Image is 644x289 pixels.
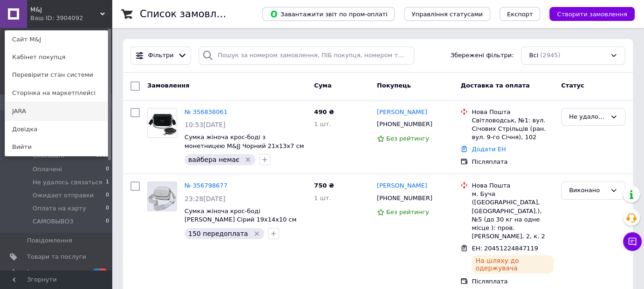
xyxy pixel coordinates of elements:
div: На шляху до одержувача [472,255,554,274]
span: 150 передоплата [188,230,248,237]
span: Без рейтингу [386,208,429,215]
span: 23:28[DATE] [185,195,226,202]
span: Збережені фільтри: [451,51,514,60]
button: Експорт [500,7,541,21]
span: 1 [100,269,107,276]
span: 1 шт. [314,121,331,128]
a: Вийти [5,138,108,156]
div: Виконано [569,186,606,195]
a: Сторінка на маркетплейсі [5,84,108,102]
span: (2945) [540,52,560,59]
span: Без рейтингу [386,135,429,142]
div: м. Буча ([GEOGRAPHIC_DATA], [GEOGRAPHIC_DATA].), №5 (до 30 кг на одне місце ): пров. [PERSON_NAME... [472,190,554,241]
span: 750 ₴ [314,182,334,189]
span: Повідомлення [27,236,72,245]
a: № 356838061 [185,108,227,115]
div: Ваш ID: 3904092 [30,14,69,22]
a: № 356798677 [185,182,227,189]
span: [DEMOGRAPHIC_DATA] [27,269,96,277]
div: Післяплата [472,277,554,286]
button: Управління статусами [404,7,490,21]
span: Замовлення [147,82,189,89]
h1: Список замовлень [140,8,234,20]
a: JARA [5,102,108,120]
a: Додати ЕН [472,146,506,153]
span: Експорт [507,11,533,18]
div: Нова Пошта [472,181,554,190]
div: Не удалось связаться [569,112,606,122]
img: Фото товару [148,108,177,137]
span: M&J [30,6,100,14]
span: Не удалось связаться [33,178,102,187]
a: Створити замовлення [540,10,635,17]
span: Завантажити звіт по пром-оплаті [270,10,387,18]
img: Фото товару [148,182,177,211]
button: Чат з покупцем [623,232,642,251]
span: Оплата на карту [33,204,86,213]
span: 0 [106,165,109,174]
span: Фільтри [148,51,174,60]
span: 490 ₴ [314,108,334,115]
span: Всі [529,51,538,60]
span: 1 шт. [314,195,331,202]
a: [PERSON_NAME] [377,181,427,190]
span: Створити замовлення [557,11,627,18]
a: Сумка жіноча крос-боді [PERSON_NAME] Сірий 19х14х10 см (4044) [185,208,296,232]
span: 1 [106,178,109,187]
span: 10:53[DATE] [185,121,226,128]
div: Післяплата [472,158,554,166]
a: Сайт M&J [5,31,108,48]
span: Покупець [377,82,411,89]
span: Оплачені [33,165,62,174]
button: Створити замовлення [549,7,635,21]
span: Статус [561,82,584,89]
svg: Видалити мітку [244,156,252,163]
svg: Видалити мітку [253,230,260,237]
a: Довідка [5,121,108,138]
a: [PERSON_NAME] [377,108,427,117]
span: САМОВЫВОЗ [33,217,73,226]
a: Перевірити стан системи [5,66,108,84]
div: Світловодськ, №1: вул. Січових Стрільців (ран. вул. 9-го Січня), 102 [472,116,554,142]
button: Завантажити звіт по пром-оплаті [262,7,395,21]
span: Управління статусами [411,11,483,18]
span: Cума [314,82,331,89]
span: 0 [106,191,109,200]
span: Товари та послуги [27,253,86,261]
span: вайбера немає [188,156,240,163]
a: Фото товару [147,181,177,211]
span: 2 [93,269,100,276]
span: Доставка та оплата [460,82,529,89]
span: 0 [106,204,109,213]
div: Нова Пошта [472,108,554,116]
span: 0 [106,217,109,226]
span: Ожидает отправки [33,191,94,200]
div: [PHONE_NUMBER] [375,118,434,130]
a: Кабінет покупця [5,48,108,66]
span: ЕН: 20451224847119 [472,245,538,252]
a: Сумка жіноча крос-боді з монетницею M&JJ Чорний 21х13х7 см (4047) [185,134,304,158]
a: Фото товару [147,108,177,138]
div: [PHONE_NUMBER] [375,192,434,204]
input: Пошук за номером замовлення, ПІБ покупця, номером телефону, Email, номером накладної [199,47,414,65]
